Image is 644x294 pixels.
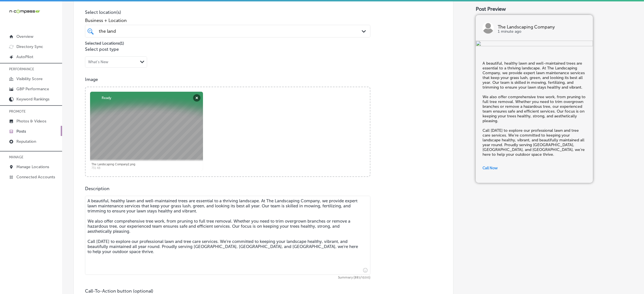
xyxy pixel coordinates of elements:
[483,166,498,170] span: Call Now
[16,139,36,144] p: Reputation
[16,87,49,91] p: GBP Performance
[16,97,49,102] p: Keyword Rankings
[16,34,33,39] p: Overview
[85,186,110,191] label: Description
[85,47,442,52] p: Select post type
[85,276,370,279] span: Summary (887/1500)
[86,87,126,93] a: Powered by PQINA
[476,6,633,12] div: Post Preview
[498,29,586,34] p: 1 minute ago
[16,54,33,59] p: AutoPilot
[85,288,153,294] label: Call-To-Action button (optional)
[16,175,55,179] p: Connected Accounts
[16,44,43,49] p: Directory Sync
[483,22,494,34] img: logo
[9,9,40,14] img: 660ab0bf-5cc7-4cb8-ba1c-48b5ae0f18e60NCTV_CLogo_TV_Black_-500x88.png
[16,119,46,124] p: Photos & Videos
[85,18,370,23] span: Business + Location
[476,41,593,47] img: 4655bd7f-4d84-4bee-acb8-89473a1d8a9f
[361,267,368,274] span: Insert emoji
[85,10,370,15] p: Select location(s)
[498,25,586,29] p: The Landscaping Company
[16,164,49,169] p: Manage Locations
[85,39,124,46] p: Selected Locations ( 1 )
[85,196,370,275] textarea: A beautiful, healthy lawn and well-maintained trees are essential to a thriving landscape. At The...
[85,77,442,82] p: Image
[16,76,43,81] p: Visibility Score
[16,129,26,134] p: Posts
[88,60,108,64] div: What's New
[483,61,586,157] h5: A beautiful, healthy lawn and well-maintained trees are essential to a thriving landscape. At The...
